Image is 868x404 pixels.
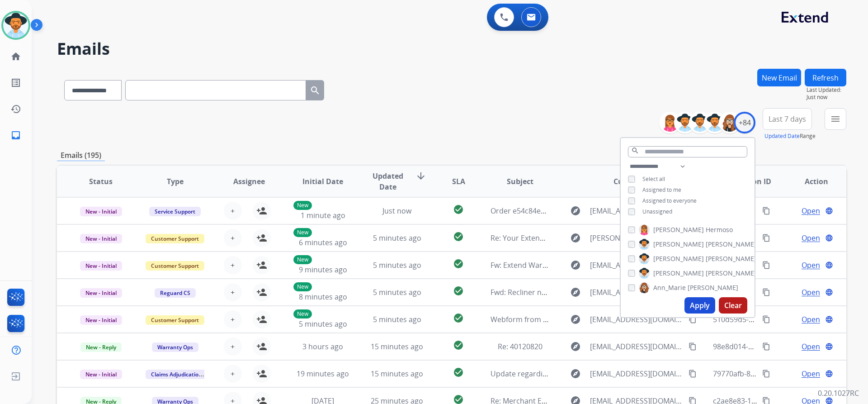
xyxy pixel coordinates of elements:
[590,205,683,216] span: [EMAIL_ADDRESS][DOMAIN_NAME]
[231,341,235,352] span: +
[293,282,312,291] p: New
[224,365,242,383] button: +
[762,207,770,215] mat-icon: content_copy
[371,342,423,352] span: 15 minutes ago
[146,370,208,379] span: Claims Adjudication
[233,176,265,187] span: Assignee
[825,315,833,323] mat-icon: language
[642,186,681,194] span: Assigned to me
[689,342,697,351] mat-icon: content_copy
[373,314,421,324] span: 5 minutes ago
[802,314,820,325] span: Open
[613,176,649,187] span: Customer
[80,261,122,271] span: New - Initial
[453,204,464,215] mat-icon: check_circle
[293,201,312,210] p: New
[772,166,846,197] th: Action
[706,254,756,263] span: [PERSON_NAME]
[807,94,846,101] span: Just now
[491,287,578,297] span: Fwd: Recliner not working
[706,269,756,278] span: [PERSON_NAME]
[653,240,704,249] span: [PERSON_NAME]
[653,254,704,263] span: [PERSON_NAME]
[498,342,542,352] span: Re: 40120820
[453,258,464,269] mat-icon: check_circle
[757,69,801,86] button: New Email
[830,114,841,124] mat-icon: menu
[10,77,21,88] mat-icon: list_alt
[590,314,683,325] span: [EMAIL_ADDRESS][DOMAIN_NAME]
[302,176,343,187] span: Initial Date
[825,261,833,269] mat-icon: language
[713,314,856,324] span: 510d59d5-bb98-4099-9b15-ed296dd00ebe
[802,205,820,216] span: Open
[231,260,235,271] span: +
[453,313,464,323] mat-icon: check_circle
[231,205,235,216] span: +
[590,233,683,243] span: [PERSON_NAME][EMAIL_ADDRESS][DOMAIN_NAME]
[762,315,770,323] mat-icon: content_copy
[231,368,235,379] span: +
[491,314,695,324] span: Webform from [EMAIL_ADDRESS][DOMAIN_NAME] on [DATE]
[762,370,770,378] mat-icon: content_copy
[293,228,312,237] p: New
[167,176,184,187] span: Type
[256,287,267,298] mat-icon: person_add
[762,234,770,242] mat-icon: content_copy
[453,340,464,351] mat-icon: check_circle
[453,285,464,296] mat-icon: check_circle
[452,176,465,187] span: SLA
[149,207,201,216] span: Service Support
[146,315,204,325] span: Customer Support
[764,133,800,140] button: Updated Date
[719,297,747,314] button: Clear
[653,225,704,234] span: [PERSON_NAME]
[570,341,581,352] mat-icon: explore
[231,287,235,298] span: +
[653,283,686,292] span: Ann_Marie
[825,342,833,351] mat-icon: language
[590,341,683,352] span: [EMAIL_ADDRESS][DOMAIN_NAME]
[297,369,349,379] span: 19 minutes ago
[80,342,122,352] span: New - Reply
[491,206,647,216] span: Order e54c84e0-df9d-4a22-9b08-3aacf44a2f1e
[825,370,833,378] mat-icon: language
[80,207,122,216] span: New - Initial
[299,292,347,302] span: 8 minutes ago
[299,265,347,275] span: 9 minutes ago
[713,369,851,379] span: 79770afb-805b-4d52-9e65-35ed8da05f3a
[224,229,242,247] button: +
[224,283,242,301] button: +
[713,342,850,352] span: 98e8d014-0384-4d95-bc9a-2f6daa43af8d
[570,287,581,298] mat-icon: explore
[299,238,347,247] span: 6 minutes ago
[224,310,242,328] button: +
[224,202,242,220] button: +
[802,260,820,271] span: Open
[382,206,411,216] span: Just now
[590,287,683,298] span: [EMAIL_ADDRESS][DOMAIN_NAME]
[293,309,312,318] p: New
[10,51,21,62] mat-icon: home
[689,370,697,378] mat-icon: content_copy
[57,150,105,161] p: Emails (195)
[802,287,820,298] span: Open
[373,287,421,297] span: 5 minutes ago
[807,86,846,94] span: Last Updated:
[642,197,697,204] span: Assigned to everyone
[155,288,196,298] span: Reguard CS
[825,207,833,215] mat-icon: language
[570,260,581,271] mat-icon: explore
[802,368,820,379] span: Open
[146,234,204,243] span: Customer Support
[825,288,833,296] mat-icon: language
[10,104,21,114] mat-icon: history
[256,233,267,243] mat-icon: person_add
[10,130,21,141] mat-icon: inbox
[570,205,581,216] mat-icon: explore
[570,314,581,325] mat-icon: explore
[57,40,846,58] h2: Emails
[653,269,704,278] span: [PERSON_NAME]
[373,233,421,243] span: 5 minutes ago
[301,210,345,220] span: 1 minute ago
